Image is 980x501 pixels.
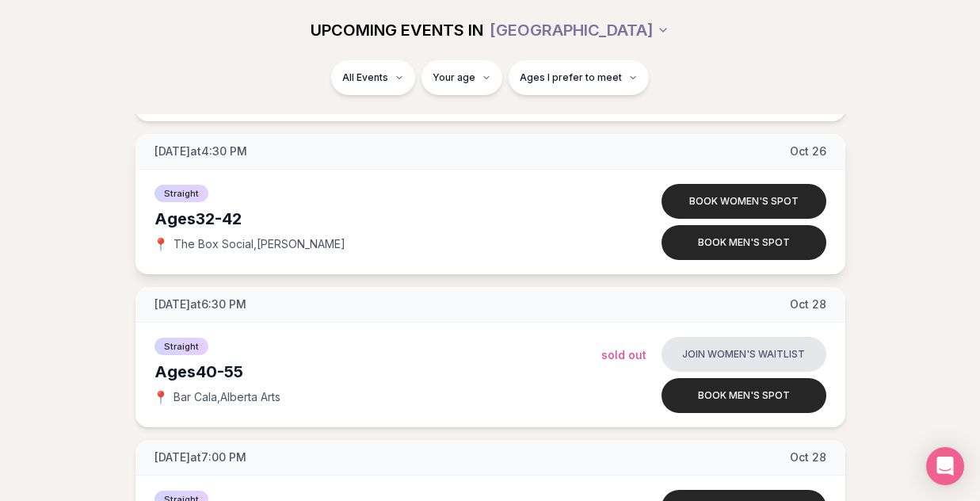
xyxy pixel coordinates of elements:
span: Oct 28 [790,296,826,312]
button: Book women's spot [662,184,826,219]
span: UPCOMING EVENTS IN [311,19,483,41]
span: Straight [154,185,208,202]
button: Join women's waitlist [662,337,826,372]
span: Oct 26 [790,143,826,159]
button: Book men's spot [662,378,826,413]
span: 📍 [154,391,167,403]
span: Straight [154,338,208,355]
button: Your age [421,60,502,95]
span: Ages I prefer to meet [520,71,622,84]
span: All Events [342,71,388,84]
span: The Box Social , [PERSON_NAME] [174,236,345,252]
span: Bar Cala , Alberta Arts [174,389,280,405]
span: Sold Out [601,348,646,361]
span: [DATE] at 4:30 PM [154,143,247,159]
span: [DATE] at 6:30 PM [154,296,246,312]
button: All Events [331,60,415,95]
span: Oct 28 [790,449,826,465]
span: Your age [433,71,475,84]
div: Ages 40-55 [154,361,601,383]
button: [GEOGRAPHIC_DATA] [490,13,669,48]
div: Open Intercom Messenger [926,447,964,485]
button: Book men's spot [662,225,826,260]
span: [DATE] at 7:00 PM [154,449,246,465]
span: 📍 [154,238,167,250]
button: Ages I prefer to meet [509,60,649,95]
div: Ages 32-42 [154,208,601,230]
